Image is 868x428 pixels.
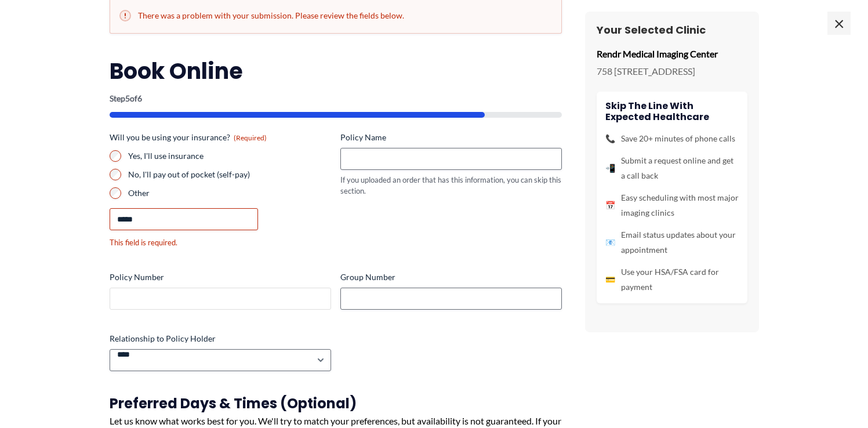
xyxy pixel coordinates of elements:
[605,272,615,287] span: 💳
[128,150,331,162] label: Yes, I'll use insurance
[110,271,331,283] label: Policy Number
[110,394,562,412] h3: Preferred Days & Times (Optional)
[340,132,562,143] label: Policy Name
[234,133,267,142] span: (Required)
[605,131,739,146] li: Save 20+ minutes of phone calls
[125,93,130,103] span: 5
[605,235,615,250] span: 📧
[110,132,267,143] legend: Will you be using your insurance?
[605,131,615,146] span: 📞
[827,12,851,35] span: ×
[110,95,562,103] p: Step of
[597,63,747,80] p: 758 [STREET_ADDRESS]
[605,227,739,257] li: Email status updates about your appointment
[110,208,258,230] input: Other Choice, please specify
[128,169,331,180] label: No, I'll pay out of pocket (self-pay)
[605,264,739,295] li: Use your HSA/FSA card for payment
[137,93,142,103] span: 6
[119,10,552,21] h2: There was a problem with your submission. Please review the fields below.
[597,23,747,37] h3: Your Selected Clinic
[128,187,331,199] label: Other
[605,161,615,176] span: 📲
[110,237,331,248] div: This field is required.
[605,198,615,213] span: 📅
[110,333,331,344] label: Relationship to Policy Holder
[605,100,739,122] h4: Skip the line with Expected Healthcare
[340,175,562,196] div: If you uploaded an order that has this information, you can skip this section.
[110,57,562,85] h2: Book Online
[605,153,739,183] li: Submit a request online and get a call back
[340,271,562,283] label: Group Number
[605,190,739,220] li: Easy scheduling with most major imaging clinics
[597,45,747,63] p: Rendr Medical Imaging Center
